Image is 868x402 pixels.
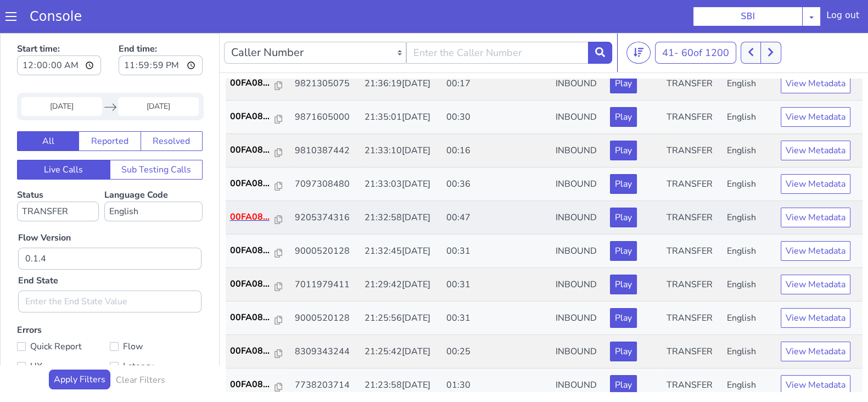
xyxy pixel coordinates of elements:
td: 7097308480 [290,135,360,168]
td: INBOUND [551,101,606,135]
td: TRANSFER [662,235,722,269]
a: 00FA08... [230,77,286,90]
button: Play [610,108,637,127]
td: English [722,101,776,135]
button: Play [610,41,637,60]
td: 21:33:03[DATE] [360,135,442,168]
td: English [722,68,776,101]
td: 21:32:45[DATE] [360,202,442,235]
button: Live Calls [17,127,110,147]
td: INBOUND [551,68,606,101]
label: End time: [119,6,203,46]
button: Play [610,309,637,328]
label: Language Code [104,156,203,188]
a: 00FA08... [230,144,286,157]
input: Start Date [21,64,102,83]
td: TRANSFER [662,269,722,302]
p: 00FA08... [230,311,275,325]
td: INBOUND [551,269,606,302]
td: 00:25 [441,302,551,336]
button: Play [610,74,637,94]
p: 00FA08... [230,345,275,358]
input: End Date [118,64,199,83]
button: 41- 60of 1200 [655,9,736,31]
input: Enter the Caller Number [406,9,589,31]
td: 21:33:10[DATE] [360,101,442,135]
a: 00FA08... [230,311,286,325]
h6: Clear Filters [116,342,165,353]
td: INBOUND [551,336,606,369]
td: INBOUND [551,302,606,336]
td: 21:36:19[DATE] [360,34,442,68]
td: 21:23:58[DATE] [360,336,442,369]
input: Enter the Flow Version ID [18,215,201,237]
td: 9871605000 [290,68,360,101]
a: 00FA08... [230,278,286,291]
div: Log out [826,9,859,26]
a: 00FA08... [230,211,286,224]
td: INBOUND [551,168,606,202]
a: 00FA08... [230,43,286,57]
td: 9205374316 [290,168,360,202]
td: TRANSFER [662,336,722,369]
button: Sub Testing Calls [110,127,203,147]
label: Flow Version [18,198,71,211]
td: English [722,168,776,202]
label: Flow [110,306,203,321]
span: 60 of 1200 [681,13,729,26]
td: 21:35:01[DATE] [360,68,442,101]
button: Play [610,208,637,228]
td: English [722,302,776,336]
button: Reported [79,98,141,118]
td: INBOUND [551,135,606,168]
td: TRANSFER [662,68,722,101]
td: INBOUND [551,34,606,68]
button: Play [610,275,637,295]
td: INBOUND [551,202,606,235]
select: Language Code [104,169,203,188]
p: 00FA08... [230,77,275,90]
label: Latency [110,326,203,341]
a: Console [16,9,95,24]
td: TRANSFER [662,135,722,168]
td: English [722,336,776,369]
label: Status [17,156,99,188]
button: View Metadata [781,41,850,60]
button: View Metadata [781,74,850,94]
td: 9821305075 [290,34,360,68]
td: TRANSFER [662,168,722,202]
td: 9000520128 [290,269,360,302]
button: View Metadata [781,175,850,194]
input: Start time: [17,23,101,42]
p: 00FA08... [230,43,275,57]
a: 00FA08... [230,244,286,258]
button: Apply Filters [49,337,110,356]
td: TRANSFER [662,302,722,336]
p: 00FA08... [230,278,275,291]
td: 21:32:58[DATE] [360,168,442,202]
td: 00:16 [441,101,551,135]
button: SBI [693,7,803,26]
td: 21:25:42[DATE] [360,302,442,336]
p: 00FA08... [230,144,275,157]
td: English [722,235,776,269]
td: 9810387442 [290,101,360,135]
a: 00FA08... [230,345,286,358]
td: English [722,34,776,68]
td: 00:17 [441,34,551,68]
button: View Metadata [781,208,850,228]
td: 01:30 [441,336,551,369]
td: TRANSFER [662,34,722,68]
td: 7738203714 [290,336,360,369]
td: 00:36 [441,135,551,168]
select: Status [17,169,99,188]
td: English [722,269,776,302]
button: Play [610,141,637,161]
p: 00FA08... [230,211,275,224]
td: English [722,135,776,168]
td: TRANSFER [662,101,722,135]
button: View Metadata [781,309,850,328]
p: 00FA08... [230,177,275,191]
button: Resolved [141,98,203,118]
button: View Metadata [781,108,850,127]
